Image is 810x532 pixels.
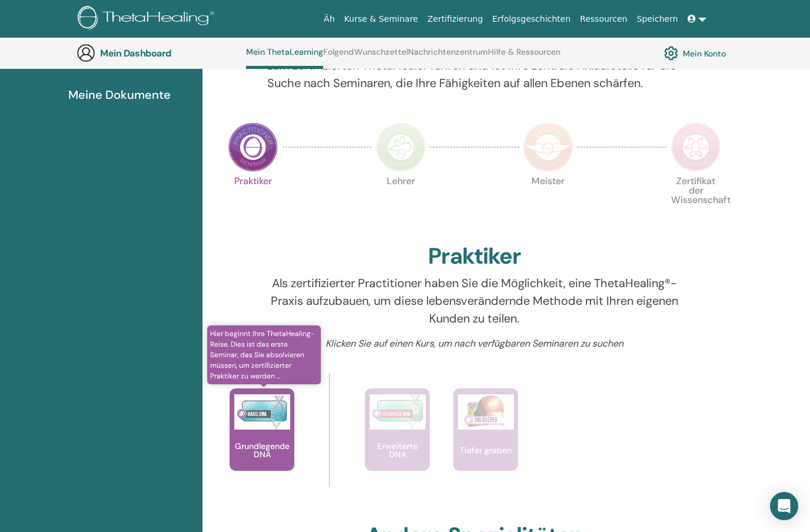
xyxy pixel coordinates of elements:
[354,46,408,57] font: Wunschzettel
[408,46,488,57] font: Nachrichtenzentrum
[234,394,290,430] img: Grundlegende DNA
[210,329,314,381] font: Hier beginnt Ihre ThetaHealing-Reise. Dies ist das erste Seminar, das Sie absolvieren müssen, um ...
[326,337,623,350] font: Klicken Sie auf einen Kurs, um nach verfügbaren Seminaren zu suchen
[428,241,522,271] font: Praktiker
[365,388,430,494] a: Erweiterte DNA Erweiterte DNA
[671,175,731,206] font: Zertifikat der Wissenschaft
[376,122,426,172] img: Lehrer
[78,6,218,32] img: logo.png
[344,14,418,24] font: Kurse & Seminare
[68,87,171,102] font: Meine Dokumente
[671,122,721,172] img: Zertifikat der Wissenschaft
[575,8,632,30] a: Ressourcen
[271,275,678,326] font: Als zertifizierter Practitioner haben Sie die Möglichkeit, eine ThetaHealing®-Praxis aufzubauen, ...
[246,47,323,69] a: Mein ThetaLearning
[427,14,483,24] font: Zertifizierung
[637,14,678,24] font: Speichern
[683,48,726,59] font: Mein Konto
[487,8,575,30] a: Erfolgsgeschichten
[492,14,570,24] font: Erfolgsgeschichten
[324,14,334,24] font: Äh
[323,46,354,57] font: Folgend
[246,46,323,57] font: Mein ThetaLearning
[460,445,512,455] font: Tiefer graben
[77,44,95,62] img: generic-user-icon.jpg
[458,394,514,430] img: Tiefer graben
[664,43,678,63] img: cog.svg
[370,394,426,430] img: Erweiterte DNA
[323,47,354,66] a: Folgend
[234,175,272,187] font: Praktiker
[267,5,679,91] font: Ihre Reise beginnt hier; Willkommen im ThetaLearning-Hauptquartier. Lernen Sie die weltberühmte T...
[632,8,683,30] a: Speichern
[488,46,560,57] font: Hilfe & Ressourcen
[354,47,408,66] a: Wunschzettel
[453,388,518,494] a: Tiefer graben Tiefer graben
[319,8,339,30] a: Äh
[532,175,565,187] font: Meister
[340,8,423,30] a: Kurse & Seminare
[100,47,171,59] font: Mein Dashboard
[423,8,487,30] a: Zertifizierung
[408,47,488,66] a: Nachrichtenzentrum
[377,441,418,460] font: Erweiterte DNA
[235,441,290,460] font: Grundlegende DNA
[228,122,278,172] img: Praktiker
[230,388,294,494] a: Hier beginnt Ihre ThetaHealing-Reise. Dies ist das erste Seminar, das Sie absolvieren müssen, um ...
[664,43,726,63] a: Mein Konto
[580,14,627,24] font: Ressourcen
[770,492,798,520] div: Öffnen Sie den Intercom Messenger
[523,122,573,172] img: Master
[488,47,560,66] a: Hilfe & Ressourcen
[387,175,415,187] font: Lehrer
